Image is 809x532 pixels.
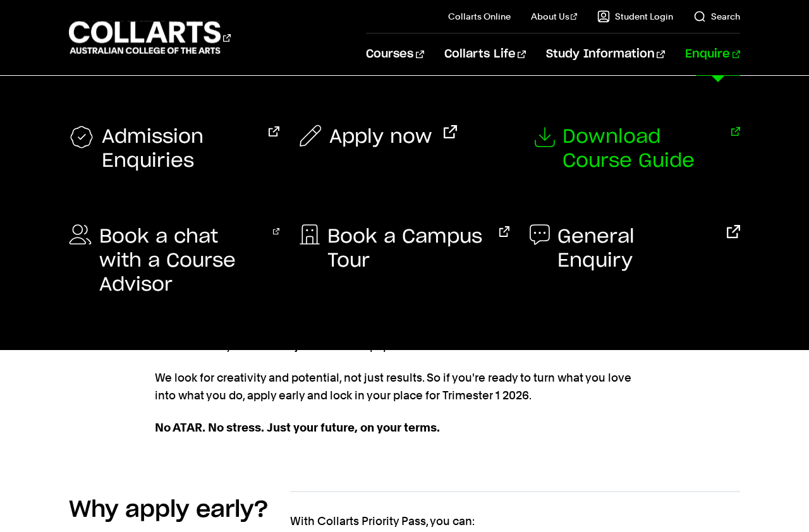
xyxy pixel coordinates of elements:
a: Admission Enquiries [69,125,279,173]
div: Go to homepage [69,20,231,56]
h2: Why apply early? [69,496,269,524]
a: Search [693,10,740,23]
a: Apply now [300,125,457,149]
a: General Enquiry [530,225,740,273]
a: Collarts Life [444,33,526,75]
span: Apply now [329,125,432,149]
a: Book a Campus Tour [300,225,510,273]
span: Book a Campus Tour [327,225,488,273]
span: Book a chat with a Course Advisor [99,225,262,297]
p: We look for creativity and potential, not just results. So if you're ready to turn what you love ... [155,369,654,404]
a: Courses [366,33,423,75]
a: Collarts Online [448,10,511,23]
span: Download Course Guide [563,125,720,173]
span: General Enquiry [557,225,715,273]
p: With Collarts Priority Pass, you can: [290,512,740,530]
span: Admission Enquiries [102,125,257,173]
span: Collarts Priority Pass, our Early Entry Program, allows Year 12 students to secure their place be... [155,304,650,353]
a: About Us [531,10,578,23]
strong: No ATAR. No stress. Just your future, on your terms. [155,421,440,434]
a: Enquire [685,33,740,75]
a: Student Login [597,10,673,23]
a: Study Information [546,33,665,75]
a: Book a chat with a Course Advisor [69,225,279,297]
a: Download Course Guide [530,125,740,173]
